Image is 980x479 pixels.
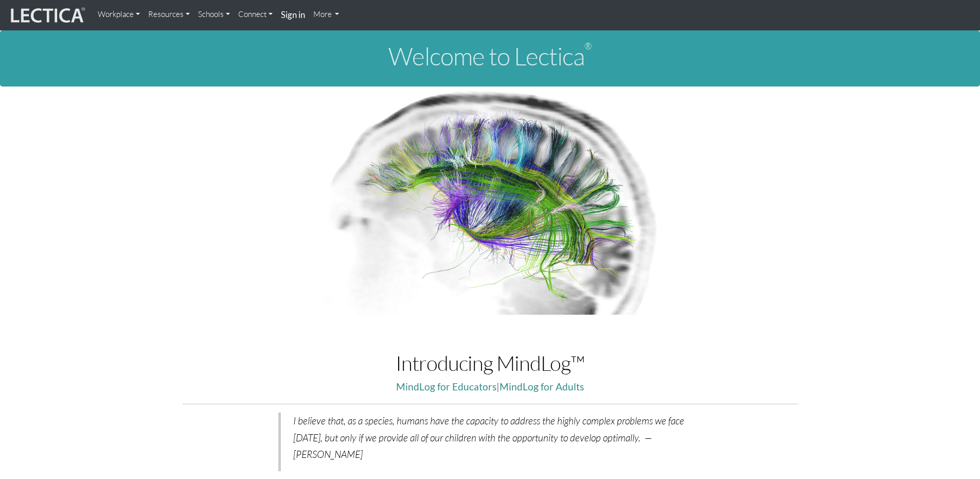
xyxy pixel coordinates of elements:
[309,4,344,25] a: More
[144,4,194,25] a: Resources
[94,4,144,25] a: Workplace
[194,4,234,25] a: Schools
[8,6,85,25] img: lecticalive
[500,381,584,392] a: MindLog for Adults
[319,87,662,315] img: Human Connectome Project Image
[183,352,798,374] h1: Introducing MindLog™
[293,413,690,463] p: I believe that, as a species, humans have the capacity to address the highly complex problems we ...
[584,40,592,52] sup: ®
[183,379,798,396] p: |
[396,381,496,392] a: MindLog for Educators
[8,43,972,70] h1: Welcome to Lectica
[234,4,277,25] a: Connect
[281,9,305,20] strong: Sign in
[277,4,309,26] a: Sign in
